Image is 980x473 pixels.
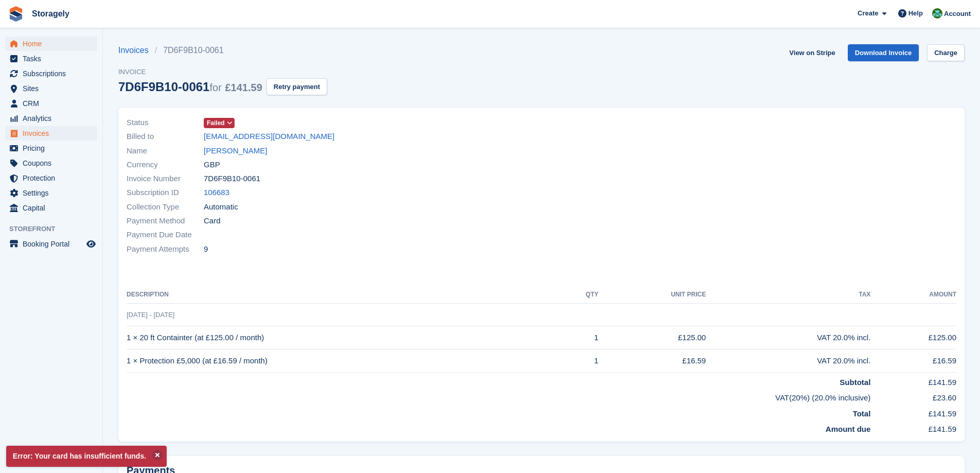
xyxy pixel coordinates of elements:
span: Card [204,215,221,227]
span: Subscriptions [23,66,84,81]
span: Status [127,117,204,129]
span: Invoice Number [127,173,204,185]
div: 7D6F9B10-0061 [118,80,262,94]
span: 7D6F9B10-0061 [204,173,260,185]
nav: breadcrumbs [118,44,327,57]
td: 1 × 20 ft Containter (at £125.00 / month) [127,326,560,349]
span: Payment Method [127,215,204,227]
a: menu [5,171,97,185]
div: VAT 20.0% incl. [706,355,870,367]
td: £23.60 [870,388,956,404]
span: CRM [23,96,84,111]
span: Pricing [23,141,84,155]
a: menu [5,81,97,96]
td: 1 [560,349,599,373]
span: Storefront [9,224,102,234]
span: Booking Portal [23,237,84,251]
strong: Total [853,409,871,418]
span: [DATE] - [DATE] [127,311,174,319]
a: Storagely [28,5,74,22]
a: Download Invoice [848,44,919,61]
a: menu [5,37,97,51]
a: Preview store [85,238,97,250]
span: Coupons [23,156,84,170]
a: menu [5,237,97,251]
a: Failed [204,117,235,129]
a: menu [5,51,97,66]
span: GBP [204,159,220,171]
a: [EMAIL_ADDRESS][DOMAIN_NAME] [204,131,334,143]
span: Settings [23,186,84,200]
span: Billed to [127,131,204,143]
th: Unit Price [598,287,706,303]
span: Payment Attempts [127,243,204,255]
span: Help [908,8,923,19]
span: Home [23,37,84,51]
td: £125.00 [598,326,706,349]
strong: Subtotal [840,378,870,387]
a: menu [5,141,97,155]
a: menu [5,156,97,170]
span: Invoice [118,67,327,77]
td: £141.59 [870,372,956,388]
a: menu [5,186,97,200]
a: 106683 [204,187,229,199]
td: £141.59 [870,404,956,420]
td: £125.00 [870,326,956,349]
a: View on Stripe [785,44,839,61]
td: £16.59 [870,349,956,373]
p: Error: Your card has insufficient funds. [6,446,167,467]
strong: Amount due [826,425,871,433]
td: 1 [560,326,599,349]
span: for [209,82,221,93]
th: Amount [870,287,956,303]
a: Invoices [118,44,155,57]
img: stora-icon-8386f47178a22dfd0bd8f6a31ec36ba5ce8667c1dd55bd0f319d3a0aa187defe.svg [8,6,24,22]
span: Currency [127,159,204,171]
span: Failed [207,118,225,128]
td: £141.59 [870,419,956,435]
a: Charge [927,44,965,61]
th: Description [127,287,560,303]
button: Retry payment [266,78,327,95]
a: menu [5,66,97,81]
span: Payment Due Date [127,229,204,241]
span: Subscription ID [127,187,204,199]
a: [PERSON_NAME] [204,145,267,157]
span: Protection [23,171,84,185]
td: £16.59 [598,349,706,373]
span: Invoices [23,126,84,141]
a: menu [5,126,97,141]
span: 9 [204,243,208,255]
span: Account [944,9,971,19]
span: Create [858,8,878,19]
span: Capital [23,201,84,215]
span: Analytics [23,111,84,126]
a: menu [5,96,97,111]
a: menu [5,111,97,126]
span: Tasks [23,51,84,66]
img: Notifications [932,8,942,19]
td: VAT(20%) (20.0% inclusive) [127,388,870,404]
span: Name [127,145,204,157]
span: £141.59 [225,82,262,93]
span: Collection Type [127,201,204,213]
span: Sites [23,81,84,96]
a: menu [5,201,97,215]
span: Automatic [204,201,238,213]
div: VAT 20.0% incl. [706,332,870,344]
td: 1 × Protection £5,000 (at £16.59 / month) [127,349,560,373]
th: Tax [706,287,870,303]
th: QTY [560,287,599,303]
